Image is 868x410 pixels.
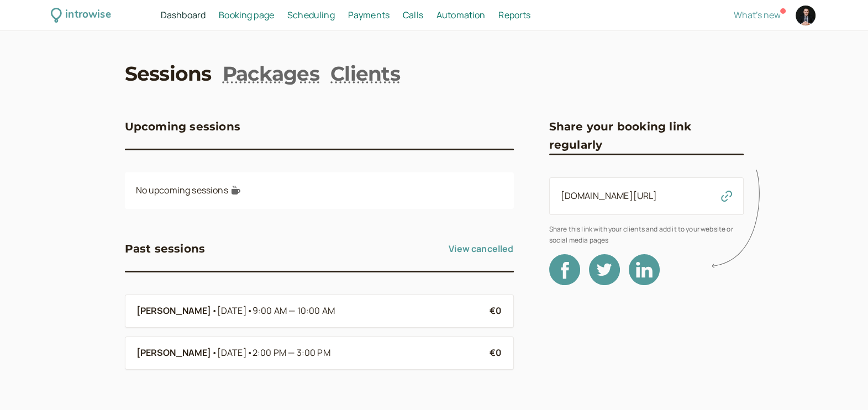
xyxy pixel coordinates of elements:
h3: Upcoming sessions [125,118,240,135]
span: • [247,304,252,317]
span: [DATE] [217,346,330,360]
a: View cancelled [449,240,513,257]
span: • [212,346,217,360]
span: Reports [498,9,530,21]
a: Clients [330,60,400,87]
h3: Share your booking link regularly [549,118,744,154]
a: [PERSON_NAME]•[DATE]•2:00 PM — 3:00 PM [136,346,481,360]
a: Sessions [125,60,212,87]
a: Booking page [219,8,274,23]
b: €0 [490,304,502,317]
span: Automation [436,9,486,21]
h3: Past sessions [125,240,206,257]
a: Reports [498,8,530,23]
span: 9:00 AM — 10:00 AM [252,304,335,317]
span: 2:00 PM — 3:00 PM [252,346,330,359]
b: [PERSON_NAME] [136,304,212,318]
a: Calls [403,8,423,23]
span: Payments [348,9,390,21]
button: What's new [734,10,781,20]
span: What's new [734,9,781,21]
b: [PERSON_NAME] [136,346,212,360]
a: [DOMAIN_NAME][URL] [561,190,657,202]
a: Scheduling [287,8,335,23]
span: Scheduling [287,9,335,21]
a: Payments [348,8,390,23]
span: Dashboard [161,9,206,21]
a: introwise [51,7,111,24]
div: No upcoming sessions [125,172,514,209]
a: Account [794,4,817,27]
div: introwise [65,7,111,24]
iframe: Chat Widget [813,357,868,410]
a: Packages [223,60,319,87]
span: Calls [403,9,423,21]
b: €0 [490,346,502,359]
span: Booking page [219,9,274,21]
a: [PERSON_NAME]•[DATE]•9:00 AM — 10:00 AM [136,304,481,318]
span: [DATE] [217,304,335,318]
span: Share this link with your clients and add it to your website or social media pages [549,224,744,245]
span: • [212,304,217,318]
span: • [247,346,252,359]
a: Dashboard [161,8,206,23]
a: Automation [436,8,486,23]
